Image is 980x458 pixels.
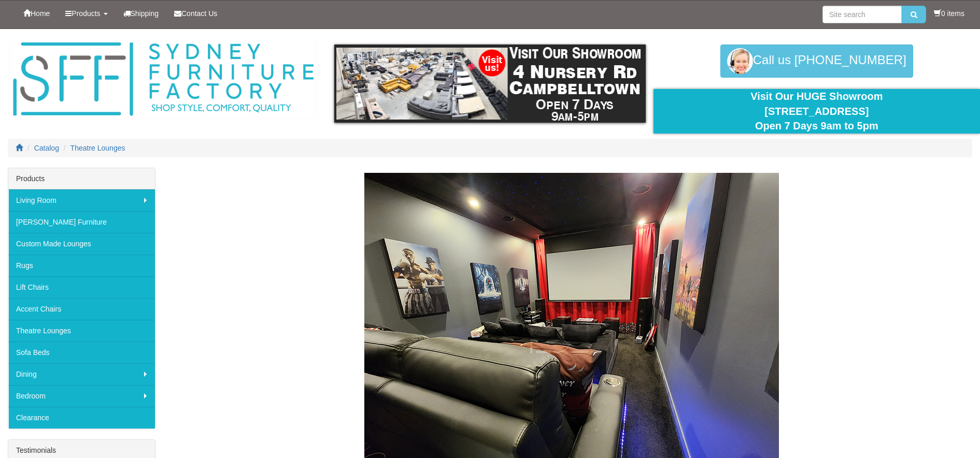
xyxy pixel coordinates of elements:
a: Custom Made Lounges [8,233,155,255]
div: Visit Our HUGE Showroom [STREET_ADDRESS] Open 7 Days 9am to 5pm [661,89,972,134]
a: Lift Chairs [8,276,155,298]
span: Home [31,9,50,18]
a: Contact Us [166,1,225,26]
span: Contact Us [181,9,217,18]
a: Catalog [34,144,59,152]
img: showroom.gif [334,45,645,123]
a: Bedroom [8,385,155,407]
a: Home [16,1,58,26]
input: Site search [822,6,902,23]
span: Products [72,9,100,18]
a: Clearance [8,407,155,429]
div: Products [8,168,155,189]
li: 0 items [934,8,964,19]
a: [PERSON_NAME] Furniture [8,211,155,233]
a: Products [58,1,115,26]
a: Rugs [8,255,155,276]
a: Shipping [116,1,167,26]
span: Shipping [131,9,159,18]
a: Sofa Beds [8,342,155,363]
a: Living Room [8,189,155,211]
a: Accent Chairs [8,298,155,320]
a: Dining [8,363,155,385]
a: Theatre Lounges [8,320,155,342]
a: Theatre Lounges [70,144,125,152]
img: Sydney Furniture Factory [8,39,319,120]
